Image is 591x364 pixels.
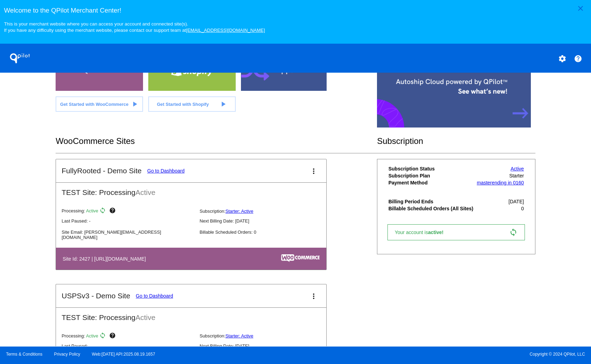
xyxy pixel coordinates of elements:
[148,96,236,112] a: Get Started with Shopify
[186,28,265,33] a: [EMAIL_ADDRESS][DOMAIN_NAME]
[62,167,142,175] h2: FullyRooted - Demo Site
[62,218,194,224] p: Last Paused: -
[92,352,155,357] a: Web:[DATE] API:2025.08.19.1657
[56,308,326,322] h2: TEST Site: Processing
[4,7,587,14] h3: Welcome to the QPilot Merchant Center!
[56,96,143,112] a: Get Started with WooCommerce
[219,100,227,108] mat-icon: play_arrow
[99,332,108,341] mat-icon: sync
[56,136,377,146] h2: WooCommerce Sites
[388,180,475,186] th: Payment Method
[576,4,585,13] mat-icon: close
[309,292,318,300] mat-icon: more_vert
[521,206,524,211] span: 0
[508,199,524,204] span: [DATE]
[109,332,118,341] mat-icon: help
[157,102,209,107] span: Get Started with Shopify
[200,333,332,338] p: Subscription:
[135,188,155,196] span: Active
[62,343,194,349] p: Last Paused: -
[62,332,194,341] p: Processing:
[509,173,524,179] span: Starter
[477,180,492,185] span: master
[388,166,475,172] th: Subscription Status
[388,198,475,205] th: Billing Period Ends
[130,100,139,108] mat-icon: play_arrow
[54,352,80,357] a: Privacy Policy
[135,313,155,321] span: Active
[574,54,582,63] mat-icon: help
[60,102,128,107] span: Get Started with WooCommerce
[200,218,332,224] p: Next Billing Date: [DATE]
[301,352,585,357] span: Copyright © 2024 QPilot, LLC
[395,230,451,235] span: Your account is
[147,168,185,174] a: Go to Dashboard
[428,230,447,235] span: active!
[6,352,42,357] a: Terms & Conditions
[56,183,326,197] h2: TEST Site: Processing
[99,207,108,216] mat-icon: sync
[136,293,173,299] a: Go to Dashboard
[86,209,98,214] span: Active
[63,256,149,262] h4: Site Id: 2427 | [URL][DOMAIN_NAME]
[200,209,332,214] p: Subscription:
[62,230,194,240] p: Site Email: [PERSON_NAME][EMAIL_ADDRESS][DOMAIN_NAME]
[387,224,525,240] a: Your account isactive! sync
[388,173,475,179] th: Subscription Plan
[226,333,254,338] a: Starter: Active
[388,205,475,212] th: Billable Scheduled Orders (All Sites)
[558,54,567,63] mat-icon: settings
[62,292,130,300] h2: USPSv3 - Demo Site
[309,167,318,175] mat-icon: more_vert
[200,230,332,235] p: Billable Scheduled Orders: 0
[6,51,34,65] h1: QPilot
[86,333,98,338] span: Active
[4,21,265,33] small: This is your merchant website where you can access your account and connected site(s). If you hav...
[62,207,194,216] p: Processing:
[200,343,332,349] p: Next Billing Date: [DATE]
[226,209,254,214] a: Starter: Active
[109,207,118,216] mat-icon: help
[509,228,518,236] mat-icon: sync
[377,136,535,146] h2: Subscription
[511,166,524,172] a: Active
[477,180,524,185] a: masterending in 0160
[281,254,320,262] img: c53aa0e5-ae75-48aa-9bee-956650975ee5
